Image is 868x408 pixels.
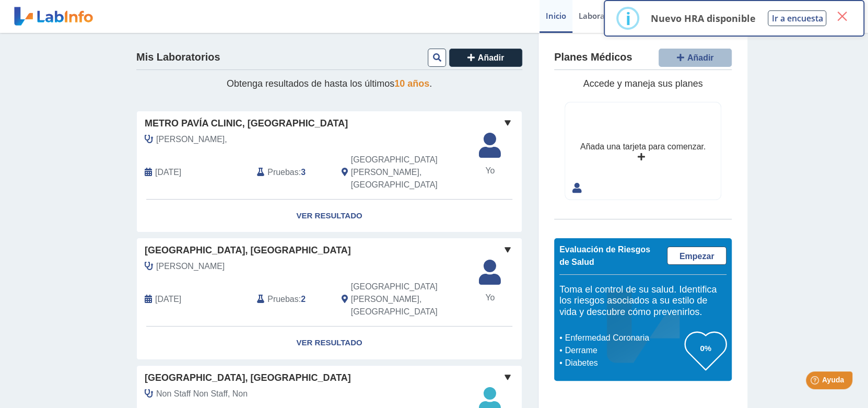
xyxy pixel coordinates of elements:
[301,168,306,177] b: 3
[227,78,432,89] span: Obtenga resultados de hasta los últimos .
[267,166,298,179] span: Pruebas
[156,388,248,400] span: Non Staff Non Staff, Non
[625,9,630,28] div: i
[301,295,306,304] b: 2
[137,200,522,232] a: Ver Resultado
[832,7,851,26] button: Close this dialog
[562,332,685,344] li: Enfermedad Coronaria
[650,12,755,25] p: Nuevo HRA disponible
[659,49,732,67] button: Añadir
[554,51,632,64] h4: Planes Médicos
[667,247,726,265] a: Empezar
[559,284,726,318] h5: Toma el control de su salud. Identifica los riesgos asociados a su estilo de vida y descubre cómo...
[679,252,714,261] span: Empezar
[562,344,685,357] li: Derrame
[249,154,333,191] div: :
[583,78,702,89] span: Accede y maneja sus planes
[137,327,522,359] a: Ver Resultado
[136,51,220,64] h4: Mis Laboratorios
[685,342,726,355] h3: 0%
[145,371,351,385] span: [GEOGRAPHIC_DATA], [GEOGRAPHIC_DATA]
[155,166,181,179] span: 2025-08-21
[562,357,685,369] li: Diabetes
[687,53,714,62] span: Añadir
[478,53,505,62] span: Añadir
[351,154,466,191] span: San Juan, PR
[775,367,857,397] iframe: Help widget launcher
[394,78,429,89] span: 10 años
[145,243,351,258] span: [GEOGRAPHIC_DATA], [GEOGRAPHIC_DATA]
[473,165,507,177] span: Yo
[249,281,333,318] div: :
[768,10,826,26] button: Ir a encuesta
[156,133,227,146] span: Santos,
[351,281,466,318] span: San Juan, PR
[267,293,298,306] span: Pruebas
[473,292,507,304] span: Yo
[449,49,522,67] button: Añadir
[580,141,706,153] div: Añada una tarjeta para comenzar.
[155,293,181,306] span: 2025-05-30
[559,245,650,266] span: Evaluación de Riesgos de Salud
[156,260,225,273] span: Canales, Nicolle
[145,116,348,131] span: Metro Pavía Clinic, [GEOGRAPHIC_DATA]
